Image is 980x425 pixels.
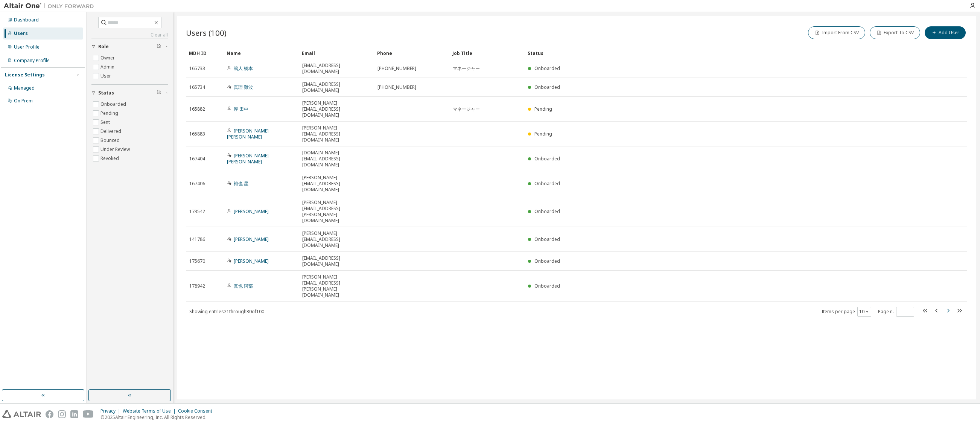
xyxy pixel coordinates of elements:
span: Status [98,90,114,96]
div: Users [14,30,28,37]
label: Owner [100,53,116,62]
label: Revoked [100,154,120,163]
button: 10 [859,309,869,315]
a: 真理 難波 [234,84,253,90]
span: 165733 [189,66,205,72]
label: Delivered [100,127,123,136]
span: 167404 [189,156,205,162]
span: Onboarded [534,236,560,242]
span: 165734 [189,84,205,90]
span: 167406 [189,181,205,187]
label: Admin [100,62,116,72]
span: [DOMAIN_NAME][EMAIL_ADDRESS][DOMAIN_NAME] [302,150,371,168]
a: Clear all [91,32,168,38]
button: Import From CSV [808,26,865,39]
span: Role [98,44,109,50]
span: 173542 [189,209,205,215]
div: Dashboard [14,17,39,23]
button: Export To CSV [870,26,920,39]
span: Pending [534,106,552,112]
div: Privacy [100,408,123,414]
div: Phone [377,47,446,59]
div: License Settings [5,72,45,78]
span: [PHONE_NUMBER] [377,66,416,72]
img: youtube.svg [83,410,94,418]
span: [EMAIL_ADDRESS][DOMAIN_NAME] [302,62,371,75]
a: 裕也 星 [234,180,248,187]
a: 厚 田中 [234,106,248,112]
div: Managed [14,85,35,91]
span: マネージャー [453,66,480,72]
span: Page n. [878,307,914,317]
div: Email [302,47,371,59]
span: [PERSON_NAME][EMAIL_ADDRESS][PERSON_NAME][DOMAIN_NAME] [302,274,371,298]
span: Onboarded [534,180,560,187]
button: Status [91,85,168,101]
span: [PERSON_NAME][EMAIL_ADDRESS][DOMAIN_NAME] [302,100,371,118]
img: instagram.svg [58,410,66,418]
span: [EMAIL_ADDRESS][DOMAIN_NAME] [302,81,371,93]
span: Clear filter [157,44,161,50]
span: 165882 [189,106,205,112]
label: Pending [100,109,120,118]
label: Under Review [100,145,131,154]
div: MDH ID [189,47,221,59]
span: 165883 [189,131,205,137]
label: User [100,72,113,81]
span: Items per page [822,307,871,317]
span: [PERSON_NAME][EMAIL_ADDRESS][DOMAIN_NAME] [302,175,371,193]
span: Pending [534,131,552,137]
span: [PERSON_NAME][EMAIL_ADDRESS][DOMAIN_NAME] [302,125,371,143]
span: 175670 [189,258,205,264]
span: Showing entries 21 through 30 of 100 [189,308,264,315]
a: [PERSON_NAME] [PERSON_NAME] [227,152,269,165]
a: [PERSON_NAME] [234,208,269,215]
div: Website Terms of Use [123,408,178,414]
span: Onboarded [534,84,560,90]
span: Clear filter [157,90,161,96]
a: 真也 阿部 [234,283,253,289]
div: On Prem [14,98,33,104]
img: altair_logo.svg [2,410,41,418]
div: Job Title [452,47,522,59]
span: [PHONE_NUMBER] [377,84,416,90]
span: [PERSON_NAME][EMAIL_ADDRESS][DOMAIN_NAME] [302,230,371,248]
img: facebook.svg [46,410,53,418]
a: [PERSON_NAME] [234,258,269,264]
div: User Profile [14,44,40,50]
span: 141786 [189,236,205,242]
span: Onboarded [534,155,560,162]
label: Bounced [100,136,121,145]
div: Company Profile [14,58,50,64]
div: Status [528,47,928,59]
label: Onboarded [100,100,128,109]
a: [PERSON_NAME] [234,236,269,242]
span: Onboarded [534,208,560,215]
span: [EMAIL_ADDRESS][DOMAIN_NAME] [302,255,371,267]
span: Onboarded [534,258,560,264]
button: Role [91,38,168,55]
span: Users (100) [186,27,227,38]
img: linkedin.svg [70,410,78,418]
div: Cookie Consent [178,408,217,414]
span: Onboarded [534,283,560,289]
span: Onboarded [534,65,560,72]
a: [PERSON_NAME] [PERSON_NAME] [227,128,269,140]
a: 篤人 橋本 [234,65,253,72]
label: Sent [100,118,111,127]
span: マネージャー [453,106,480,112]
span: 178942 [189,283,205,289]
div: Name [227,47,296,59]
button: Add User [925,26,966,39]
span: [PERSON_NAME][EMAIL_ADDRESS][PERSON_NAME][DOMAIN_NAME] [302,200,371,224]
p: © 2025 Altair Engineering, Inc. All Rights Reserved. [100,414,217,420]
img: Altair One [4,2,98,10]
